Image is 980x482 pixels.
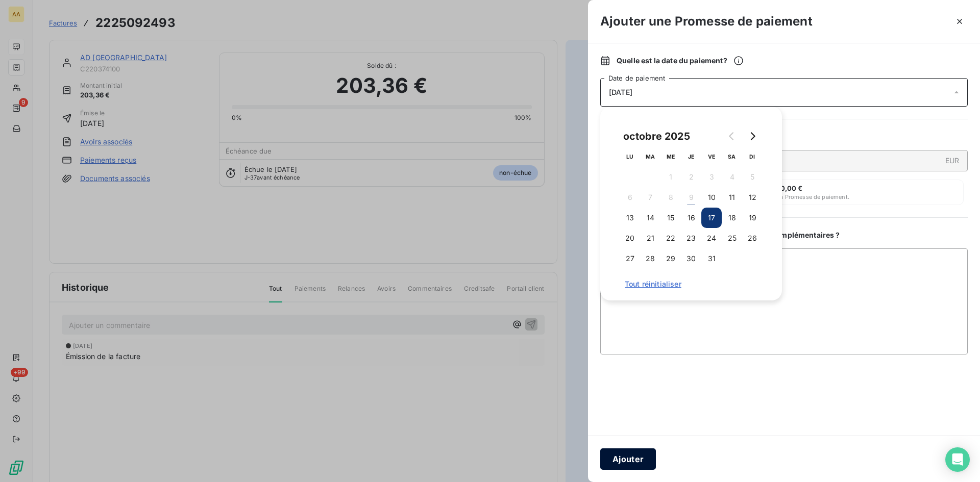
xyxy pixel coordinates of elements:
[625,280,757,288] span: Tout réinitialiser
[742,187,763,208] button: 12
[620,228,640,248] button: 20
[600,448,656,470] button: Ajouter
[660,167,681,187] button: 1
[742,228,763,248] button: 26
[722,208,742,228] button: 18
[701,187,722,208] button: 10
[600,12,813,31] h3: Ajouter une Promesse de paiement
[742,208,763,228] button: 19
[620,248,640,269] button: 27
[945,447,970,472] div: Open Intercom Messenger
[722,167,742,187] button: 4
[620,208,640,228] button: 13
[640,208,660,228] button: 14
[701,248,722,269] button: 31
[660,248,681,269] button: 29
[742,146,763,167] th: dimanche
[701,146,722,167] th: vendredi
[722,187,742,208] button: 11
[681,187,701,208] button: 9
[701,208,722,228] button: 17
[660,208,681,228] button: 15
[681,146,701,167] th: jeudi
[660,228,681,248] button: 22
[701,228,722,248] button: 24
[620,187,640,208] button: 6
[620,128,694,144] div: octobre 2025
[609,88,632,96] span: [DATE]
[722,228,742,248] button: 25
[660,146,681,167] th: mercredi
[620,146,640,167] th: lundi
[640,187,660,208] button: 7
[681,208,701,228] button: 16
[681,167,701,187] button: 2
[701,167,722,187] button: 3
[640,228,660,248] button: 21
[780,184,803,192] span: 0,00 €
[660,187,681,208] button: 8
[742,126,763,146] button: Go to next month
[742,167,763,187] button: 5
[722,126,742,146] button: Go to previous month
[722,146,742,167] th: samedi
[681,248,701,269] button: 30
[681,228,701,248] button: 23
[640,146,660,167] th: mardi
[617,56,744,66] span: Quelle est la date du paiement ?
[640,248,660,269] button: 28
